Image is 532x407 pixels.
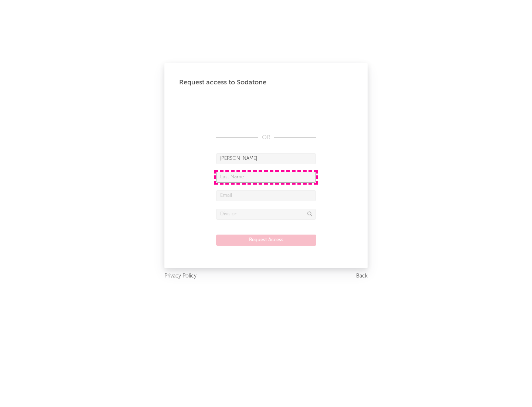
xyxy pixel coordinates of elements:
button: Request Access [216,235,316,246]
div: OR [216,133,316,142]
a: Privacy Policy [164,272,197,281]
input: Division [216,209,316,220]
input: Email [216,190,316,201]
div: Request access to Sodatone [179,78,353,87]
input: First Name [216,153,316,164]
input: Last Name [216,172,316,183]
a: Back [356,272,368,281]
